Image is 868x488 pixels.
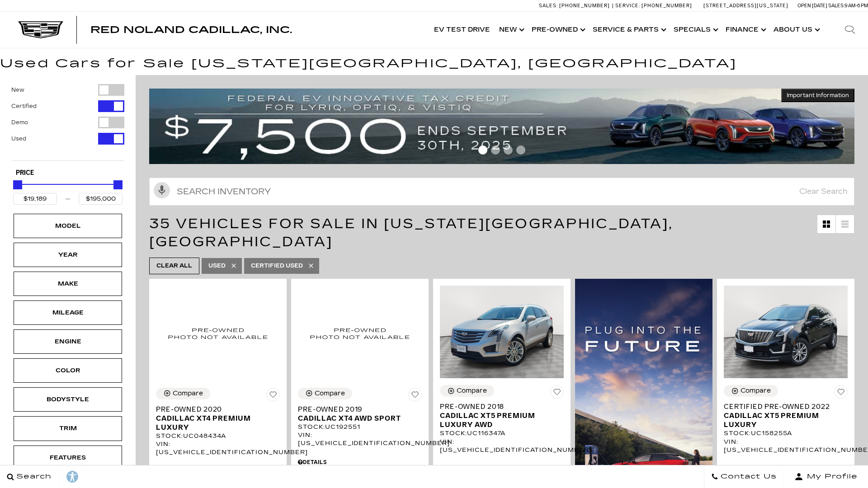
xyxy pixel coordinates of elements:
[11,84,124,160] div: Filter by Vehicle Type
[45,221,90,231] div: Model
[16,169,120,177] h5: Price
[13,180,22,189] div: Minimum Price
[429,12,495,48] a: EV Test Drive
[440,429,564,437] div: Stock : UC116347A
[45,394,90,404] div: Bodystyle
[724,429,848,437] div: Stock : UC158255A
[298,431,422,447] div: VIN: [US_VEHICLE_IDENTIFICATION_NUMBER]
[516,145,525,155] span: Go to slide 4
[14,387,122,412] div: BodystyleBodystyle
[724,402,848,429] a: Certified Pre-Owned 2022Cadillac XT5 Premium Luxury
[408,388,422,405] button: Save Vehicle
[718,470,777,483] span: Contact Us
[828,3,844,9] span: Sales:
[298,405,422,423] a: Pre-Owned 2019Cadillac XT4 AWD Sport
[834,385,848,402] button: Save Vehicle
[298,423,422,431] div: Stock : UC192551
[615,3,640,9] span: Service:
[669,12,721,48] a: Specials
[784,465,868,488] button: Open user profile menu
[11,102,37,111] label: Certified
[156,440,280,456] div: VIN: [US_VEHICLE_IDENTIFICATION_NUMBER]
[539,3,558,9] span: Sales:
[45,308,90,318] div: Mileage
[156,414,273,432] span: Cadillac XT4 Premium Luxury
[769,12,823,48] a: About Us
[539,3,612,8] a: Sales: [PHONE_NUMBER]
[588,12,669,48] a: Service & Parts
[149,89,854,164] img: vrp-tax-ending-august-version
[440,438,564,454] div: VIN: [US_VEHICLE_IDENTIFICATION_NUMBER]
[787,92,849,99] span: Important Information
[457,387,487,395] div: Compare
[11,134,26,143] label: Used
[298,414,415,423] span: Cadillac XT4 AWD Sport
[527,12,588,48] a: Pre-Owned
[45,250,90,260] div: Year
[642,3,692,9] span: [PHONE_NUMBER]
[440,465,564,473] div: Pricing Details - Pre-Owned 2018 Cadillac XT5 Premium Luxury AWD
[440,402,564,429] a: Pre-Owned 2018Cadillac XT5 Premium Luxury AWD
[844,3,868,9] span: 9 AM-6 PM
[45,423,90,433] div: Trim
[781,89,854,102] button: Important Information
[90,24,292,35] span: Red Noland Cadillac, Inc.
[491,145,500,155] span: Go to slide 2
[154,182,170,198] svg: Click to toggle on voice search
[14,272,122,296] div: MakeMake
[612,3,694,8] a: Service: [PHONE_NUMBER]
[14,300,122,325] div: MileageMileage
[559,3,610,9] span: [PHONE_NUMBER]
[440,385,494,397] button: Compare Vehicle
[724,438,848,454] div: VIN: [US_VEHICLE_IDENTIFICATION_NUMBER]
[298,405,415,414] span: Pre-Owned 2019
[266,388,280,405] button: Save Vehicle
[495,12,527,48] a: New
[208,260,226,272] span: Used
[741,387,771,395] div: Compare
[156,405,280,432] a: Pre-Owned 2020Cadillac XT4 Premium Luxury
[45,366,90,375] div: Color
[45,279,90,289] div: Make
[478,145,487,155] span: Go to slide 1
[14,358,122,383] div: ColorColor
[14,446,122,470] div: FeaturesFeatures
[704,465,784,488] a: Contact Us
[113,180,123,189] div: Maximum Price
[14,470,52,483] span: Search
[724,286,848,379] img: 2022 Cadillac XT5 Premium Luxury
[298,458,422,466] div: Pricing Details - Pre-Owned 2019 Cadillac XT4 AWD Sport
[724,402,841,411] span: Certified Pre-Owned 2022
[440,286,564,379] img: 2018 Cadillac XT5 Premium Luxury AWD
[11,85,24,94] label: New
[13,193,57,205] input: Minimum
[797,3,827,9] span: Open [DATE]
[156,432,280,440] div: Stock : UC048434A
[13,177,123,205] div: Price
[90,25,292,34] a: Red Noland Cadillac, Inc.
[298,388,352,399] button: Compare Vehicle
[803,470,858,483] span: My Profile
[14,243,122,267] div: YearYear
[724,411,841,429] span: Cadillac XT5 Premium Luxury
[504,145,513,155] span: Go to slide 3
[173,389,203,398] div: Compare
[156,286,280,381] img: 2020 Cadillac XT4 Premium Luxury
[14,416,122,441] div: TrimTrim
[156,260,192,272] span: Clear All
[703,3,788,9] a: [STREET_ADDRESS][US_STATE]
[11,118,28,127] label: Demo
[156,405,273,414] span: Pre-Owned 2020
[14,329,122,354] div: EngineEngine
[550,385,564,402] button: Save Vehicle
[721,12,769,48] a: Finance
[79,193,123,205] input: Maximum
[440,411,557,429] span: Cadillac XT5 Premium Luxury AWD
[440,402,557,411] span: Pre-Owned 2018
[18,21,63,38] img: Cadillac Dark Logo with Cadillac White Text
[298,286,422,381] img: 2019 Cadillac XT4 AWD Sport
[251,260,303,272] span: Certified Used
[149,178,854,206] input: Search Inventory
